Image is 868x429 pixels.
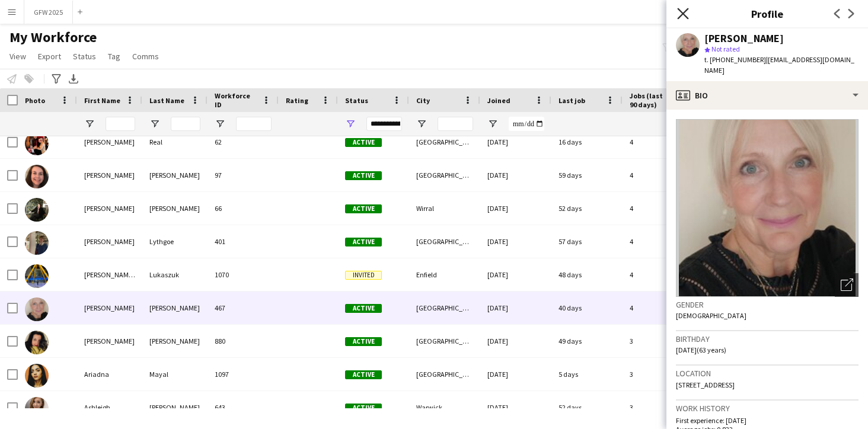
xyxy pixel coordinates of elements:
div: 48 days [551,258,623,291]
div: 1097 [208,358,279,390]
app-action-btn: Advanced filters [49,72,63,86]
div: 3 [623,325,700,357]
span: Active [345,337,382,346]
div: [GEOGRAPHIC_DATA] [409,292,480,324]
div: [PERSON_NAME] [142,325,208,357]
div: 467 [208,292,279,324]
span: | [EMAIL_ADDRESS][DOMAIN_NAME] [704,55,854,75]
app-action-btn: Export XLSX [66,72,81,86]
div: 49 days [551,325,623,357]
div: 1070 [208,258,279,291]
div: [PERSON_NAME] [77,159,142,191]
button: Open Filter Menu [416,119,427,129]
h3: Location [676,368,859,379]
div: 62 [208,126,279,158]
div: [PERSON_NAME] [704,33,784,44]
span: Last job [559,96,585,105]
div: [DATE] [480,126,551,158]
div: [PERSON_NAME] [142,391,208,424]
button: Open Filter Menu [487,119,498,129]
div: 4 [623,126,700,158]
span: Not rated [711,44,740,53]
div: [PERSON_NAME] [77,292,142,324]
input: City Filter Input [438,117,473,131]
a: Export [33,49,66,64]
span: View [9,51,26,62]
div: [PERSON_NAME] [77,126,142,158]
div: 3 [623,358,700,390]
div: [GEOGRAPHIC_DATA] [409,159,480,191]
a: View [5,49,31,64]
img: Ariadna Mayal [25,364,49,388]
img: Crew avatar or photo [676,119,859,297]
div: [PERSON_NAME] [142,292,208,324]
div: Mayal [142,358,208,390]
span: My Workforce [9,28,97,46]
span: Photo [25,96,45,105]
div: Real [142,126,208,158]
div: [GEOGRAPHIC_DATA] [409,225,480,258]
span: Status [345,96,368,105]
span: Status [73,51,96,62]
div: 880 [208,325,279,357]
div: [PERSON_NAME] [PERSON_NAME] [77,258,142,291]
span: Active [345,370,382,379]
div: [DATE] [480,159,551,191]
input: Joined Filter Input [509,117,544,131]
img: Jessica Lythgoe [25,231,49,255]
div: [GEOGRAPHIC_DATA] [409,126,480,158]
img: Jess Rutter [25,198,49,222]
div: Warwick [409,391,480,424]
div: 40 days [551,292,623,324]
span: t. [PHONE_NUMBER] [704,55,766,64]
div: Lythgoe [142,225,208,258]
span: Last Name [149,96,184,105]
div: Enfield [409,258,480,291]
a: Comms [127,49,164,64]
span: Comms [132,51,159,62]
span: Joined [487,96,510,105]
h3: Birthday [676,334,859,344]
div: Ashleigh [77,391,142,424]
span: Invited [345,271,382,280]
span: Export [38,51,61,62]
h3: Work history [676,403,859,414]
span: Active [345,404,382,412]
span: [DATE] (63 years) [676,345,726,354]
div: [PERSON_NAME] [142,159,208,191]
div: [PERSON_NAME] [77,325,142,357]
div: [PERSON_NAME] [77,192,142,225]
img: Elizabeth Real [25,132,49,155]
span: City [416,96,430,105]
div: [DATE] [480,358,551,390]
img: Nettie Johnson [25,297,49,321]
div: [DATE] [480,225,551,258]
h3: Profile [666,6,868,21]
input: Workforce ID Filter Input [236,117,272,131]
span: Tag [108,51,120,62]
span: First Name [84,96,120,105]
div: 5 days [551,358,623,390]
span: Active [345,304,382,313]
div: 52 days [551,391,623,424]
div: [DATE] [480,391,551,424]
a: Status [68,49,101,64]
h3: Gender [676,299,859,310]
div: 66 [208,192,279,225]
input: Last Name Filter Input [171,117,200,131]
div: 57 days [551,225,623,258]
div: Ariadna [77,358,142,390]
span: Active [345,138,382,147]
div: 4 [623,225,700,258]
div: [DATE] [480,325,551,357]
div: Lukaszuk [142,258,208,291]
a: Tag [103,49,125,64]
div: [DATE] [480,192,551,225]
div: 401 [208,225,279,258]
img: Hazel Jewkes [25,165,49,188]
span: Active [345,171,382,180]
span: Rating [286,96,308,105]
div: [DATE] [480,258,551,291]
input: First Name Filter Input [106,117,135,131]
div: Wirral [409,192,480,225]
